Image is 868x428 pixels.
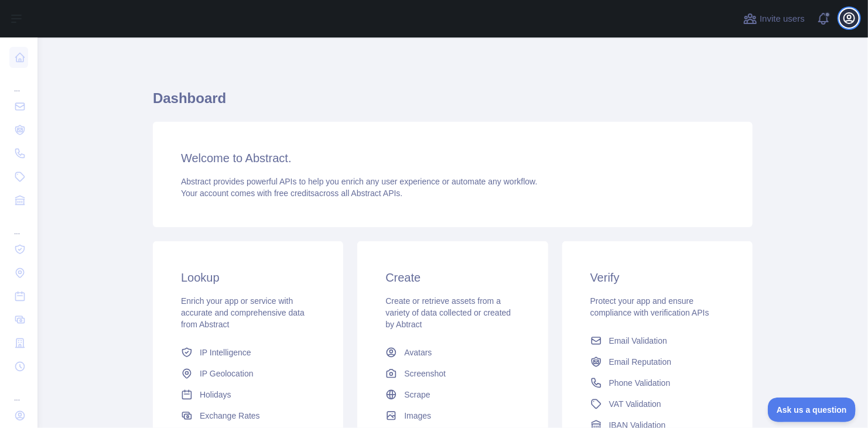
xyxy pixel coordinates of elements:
[176,363,320,384] a: IP Geolocation
[181,150,725,166] h3: Welcome to Abstract.
[404,368,446,379] span: Screenshot
[274,189,315,198] span: free credits
[9,213,28,237] div: ...
[404,389,430,400] span: Scrape
[200,347,251,358] span: IP Intelligence
[181,189,402,198] span: Your account comes with across all Abstract APIs.
[200,368,254,379] span: IP Geolocation
[200,410,260,422] span: Exchange Rates
[153,89,753,117] h1: Dashboard
[586,330,729,351] a: Email Validation
[609,377,671,389] span: Phone Validation
[609,335,667,347] span: Email Validation
[385,296,511,329] span: Create or retrieve assets from a variety of data collected or created by Abtract
[176,405,320,426] a: Exchange Rates
[9,379,28,403] div: ...
[760,12,805,26] span: Invite users
[404,410,431,422] span: Images
[181,269,315,286] h3: Lookup
[181,177,538,186] span: Abstract provides powerful APIs to help you enrich any user experience or automate any workflow.
[404,347,432,358] span: Avatars
[381,405,524,426] a: Images
[385,269,520,286] h3: Create
[609,398,661,410] span: VAT Validation
[586,393,729,415] a: VAT Validation
[176,384,320,405] a: Holidays
[609,356,672,368] span: Email Reputation
[176,342,320,363] a: IP Intelligence
[200,389,231,400] span: Holidays
[9,70,28,94] div: ...
[586,351,729,372] a: Email Reputation
[586,372,729,393] a: Phone Validation
[381,363,524,384] a: Screenshot
[768,398,856,422] iframe: Toggle Customer Support
[741,9,807,28] button: Invite users
[590,269,725,286] h3: Verify
[381,342,524,363] a: Avatars
[590,296,709,317] span: Protect your app and ensure compliance with verification APIs
[381,384,524,405] a: Scrape
[181,296,305,329] span: Enrich your app or service with accurate and comprehensive data from Abstract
